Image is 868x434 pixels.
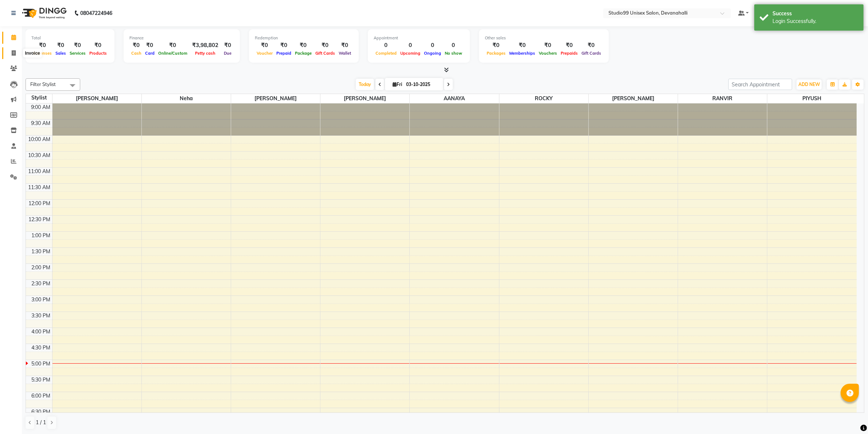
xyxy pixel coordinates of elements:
[129,41,143,50] div: ₹0
[30,408,52,416] div: 6:30 PM
[255,51,275,56] span: Voucher
[374,35,464,41] div: Appointment
[798,82,820,87] span: ADD NEW
[27,200,52,207] div: 12:00 PM
[193,51,217,56] span: Petty cash
[30,264,52,271] div: 2:00 PM
[320,94,409,103] span: [PERSON_NAME]
[27,136,52,143] div: 10:00 AM
[580,41,603,50] div: ₹0
[30,103,52,111] div: 9:00 AM
[374,51,398,56] span: Completed
[772,17,858,25] div: Login Successfully.
[499,94,588,103] span: ROCKY
[36,419,46,426] span: 1 / 1
[30,392,52,400] div: 6:00 PM
[255,35,353,41] div: Redemption
[537,41,559,50] div: ₹0
[54,51,68,56] span: Sales
[398,51,422,56] span: Upcoming
[143,51,156,56] span: Card
[27,168,52,175] div: 11:00 AM
[31,35,109,41] div: Total
[443,51,464,56] span: No show
[559,51,580,56] span: Prepaids
[767,94,857,103] span: PIYUSH
[30,328,52,336] div: 4:00 PM
[314,41,337,50] div: ₹0
[142,94,231,103] span: Neha
[485,41,507,50] div: ₹0
[507,51,537,56] span: Memberships
[31,41,54,50] div: ₹0
[678,94,767,103] span: RANVIR
[156,51,189,56] span: Online/Custom
[293,51,314,56] span: Package
[30,280,52,288] div: 2:30 PM
[255,41,275,50] div: ₹0
[68,41,87,50] div: ₹0
[30,312,52,320] div: 3:30 PM
[410,94,499,103] span: AANAYA
[30,296,52,304] div: 3:00 PM
[19,3,69,23] img: logo
[30,81,56,87] span: Filter Stylist
[293,41,314,50] div: ₹0
[26,94,52,102] div: Stylist
[23,49,42,58] div: Invoice
[143,41,156,50] div: ₹0
[580,51,603,56] span: Gift Cards
[27,184,52,191] div: 11:30 AM
[404,79,440,90] input: 2025-10-03
[337,51,353,56] span: Wallet
[231,94,320,103] span: [PERSON_NAME]
[443,41,464,50] div: 0
[189,41,221,50] div: ₹3,98,802
[87,41,109,50] div: ₹0
[30,376,52,384] div: 5:30 PM
[422,41,443,50] div: 0
[30,232,52,239] div: 1:00 PM
[87,51,109,56] span: Products
[222,51,233,56] span: Due
[30,248,52,255] div: 1:30 PM
[275,41,293,50] div: ₹0
[485,35,603,41] div: Other sales
[337,41,353,50] div: ₹0
[374,41,398,50] div: 0
[391,82,404,87] span: Fri
[129,51,143,56] span: Cash
[27,216,52,223] div: 12:30 PM
[30,120,52,127] div: 9:30 AM
[772,10,858,17] div: Success
[537,51,559,56] span: Vouchers
[129,35,234,41] div: Finance
[422,51,443,56] span: Ongoing
[728,79,792,90] input: Search Appointment
[507,41,537,50] div: ₹0
[275,51,293,56] span: Prepaid
[559,41,580,50] div: ₹0
[589,94,678,103] span: [PERSON_NAME]
[221,41,234,50] div: ₹0
[156,41,189,50] div: ₹0
[52,94,141,103] span: [PERSON_NAME]
[314,51,337,56] span: Gift Cards
[485,51,507,56] span: Packages
[80,3,112,23] b: 08047224946
[797,79,822,90] button: ADD NEW
[30,344,52,352] div: 4:30 PM
[54,41,68,50] div: ₹0
[356,79,374,90] span: Today
[68,51,87,56] span: Services
[398,41,422,50] div: 0
[27,152,52,159] div: 10:30 AM
[30,360,52,368] div: 5:00 PM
